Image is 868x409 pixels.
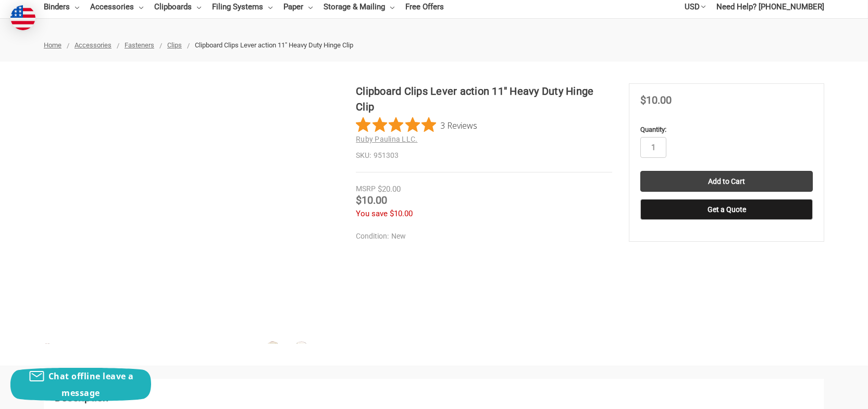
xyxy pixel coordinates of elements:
button: Get a Quote [640,199,813,220]
a: Home [44,41,61,49]
img: duty and tax information for United States [10,5,35,30]
span: $10.00 [356,194,387,206]
div: MSRP [356,183,376,194]
input: Add to Cart [640,171,813,192]
h1: Clipboard Clips Lever action 11" Heavy Duty Hinge Clip [356,83,612,115]
a: Accessories [75,41,111,49]
iframe: Google Customer Reviews [782,381,868,409]
span: Clipboard Clips Lever action 11" Heavy Duty Hinge Clip [195,41,353,49]
label: Quantity: [640,125,813,135]
span: $20.00 [378,184,401,194]
span: 3 Reviews [440,117,477,133]
dd: New [356,231,607,242]
dt: SKU: [356,150,371,161]
a: Ruby Paulina LLC. [356,135,417,143]
dd: 951303 [356,150,612,161]
span: $10.00 [640,94,672,106]
h2: Description [55,390,813,405]
a: Fasteners [125,41,154,49]
span: $10.00 [390,209,413,218]
span: You save [356,209,388,218]
button: Rated 5 out of 5 stars from 3 reviews. Jump to reviews. [356,117,477,133]
span: Chat offline leave a message [48,370,134,399]
a: Clips [167,41,182,49]
button: Chat offline leave a message [10,368,151,401]
dt: Condition: [356,231,389,242]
